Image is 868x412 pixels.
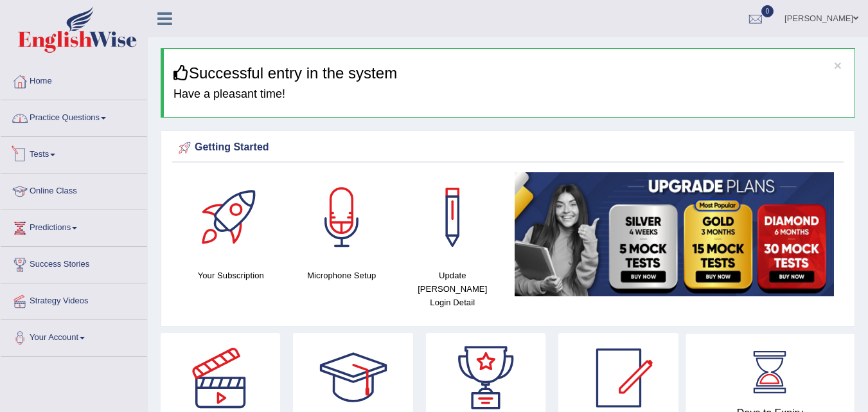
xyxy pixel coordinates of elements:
h4: Microphone Setup [293,269,391,282]
a: Home [1,64,147,96]
h4: Your Subscription [182,269,280,282]
a: Predictions [1,210,147,242]
span: 0 [761,5,774,17]
div: Getting Started [175,138,840,157]
a: Success Stories [1,247,147,279]
h4: Update [PERSON_NAME] Login Detail [403,269,502,309]
img: small5.jpg [515,172,835,296]
h4: Have a pleasant time! [173,88,845,101]
a: Your Account [1,320,147,352]
button: × [834,58,842,72]
a: Online Class [1,174,147,206]
a: Strategy Videos [1,283,147,316]
h3: Successful entry in the system [173,65,845,82]
a: Practice Questions [1,100,147,132]
a: Tests [1,137,147,169]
